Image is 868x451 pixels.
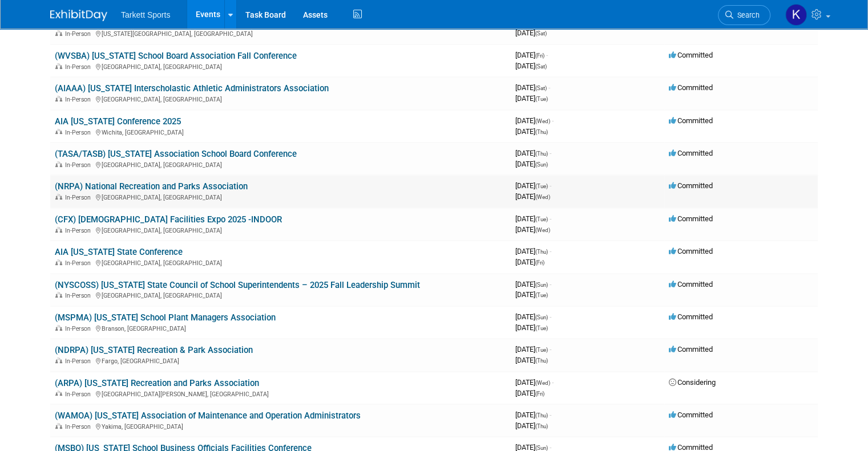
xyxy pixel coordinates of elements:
[65,391,94,398] span: In-Person
[733,11,760,19] span: Search
[515,247,551,255] span: [DATE]
[65,292,94,299] span: In-Person
[55,29,506,38] div: [US_STATE][GEOGRAPHIC_DATA], [GEOGRAPHIC_DATA]
[515,51,548,59] span: [DATE]
[65,129,94,136] span: In-Person
[55,280,420,290] a: (NYSCOSS) [US_STATE] State Council of School Superintendents – 2025 Fall Leadership Summit
[55,290,506,299] div: [GEOGRAPHIC_DATA], [GEOGRAPHIC_DATA]
[55,389,506,398] div: [GEOGRAPHIC_DATA][PERSON_NAME], [GEOGRAPHIC_DATA]
[55,161,62,167] img: In-Person Event
[535,357,548,364] span: (Thu)
[669,378,716,387] span: Considering
[550,247,551,255] span: -
[535,216,548,222] span: (Tue)
[669,280,713,289] span: Committed
[515,312,551,321] span: [DATE]
[65,161,94,169] span: In-Person
[535,259,544,266] span: (Fri)
[535,30,547,36] span: (Sat)
[65,30,94,38] span: In-Person
[515,290,548,299] span: [DATE]
[535,183,548,189] span: (Tue)
[55,30,62,36] img: In-Person Event
[55,421,506,430] div: Yakima, [GEOGRAPHIC_DATA]
[552,378,554,387] span: -
[55,62,506,71] div: [GEOGRAPHIC_DATA], [GEOGRAPHIC_DATA]
[535,347,548,353] span: (Tue)
[515,378,554,387] span: [DATE]
[55,345,253,355] a: (NDRPA) [US_STATE] Recreation & Park Association
[55,325,62,331] img: In-Person Event
[535,391,544,397] span: (Fri)
[546,51,548,59] span: -
[669,214,713,223] span: Committed
[515,192,550,201] span: [DATE]
[669,411,713,419] span: Committed
[55,411,361,421] a: (WAMOA) [US_STATE] Association of Maintenance and Operation Administrators
[65,96,94,103] span: In-Person
[55,225,506,234] div: [GEOGRAPHIC_DATA], [GEOGRAPHIC_DATA]
[55,227,62,233] img: In-Person Event
[535,194,550,200] span: (Wed)
[718,5,770,25] a: Search
[550,280,551,289] span: -
[535,325,548,331] span: (Tue)
[65,194,94,201] span: In-Person
[515,225,550,234] span: [DATE]
[55,63,62,69] img: In-Person Event
[535,118,550,124] span: (Wed)
[550,312,551,321] span: -
[515,127,548,136] span: [DATE]
[65,63,94,71] span: In-Person
[669,149,713,157] span: Committed
[65,325,94,332] span: In-Person
[515,421,548,430] span: [DATE]
[550,214,551,223] span: -
[55,194,62,200] img: In-Person Event
[515,356,548,364] span: [DATE]
[550,411,551,419] span: -
[535,380,550,386] span: (Wed)
[50,10,107,21] img: ExhibitDay
[65,259,94,267] span: In-Person
[55,378,259,388] a: (ARPA) [US_STATE] Recreation and Parks Association
[535,227,550,233] span: (Wed)
[669,247,713,255] span: Committed
[55,149,297,159] a: (TASA/TASB) [US_STATE] Association School Board Conference
[535,96,548,102] span: (Tue)
[535,63,547,70] span: (Sat)
[515,94,548,103] span: [DATE]
[515,149,551,157] span: [DATE]
[515,214,551,223] span: [DATE]
[552,116,554,125] span: -
[515,345,551,354] span: [DATE]
[65,227,94,234] span: In-Person
[65,423,94,430] span: In-Person
[535,129,548,135] span: (Thu)
[55,247,183,257] a: AIA [US_STATE] State Conference
[535,445,548,451] span: (Sun)
[55,312,276,323] a: (MSPMA) [US_STATE] School Plant Managers Association
[535,52,544,59] span: (Fri)
[55,83,329,94] a: (AIAAA) [US_STATE] Interscholastic Athletic Administrators Association
[550,345,551,354] span: -
[515,62,547,70] span: [DATE]
[548,83,550,92] span: -
[121,10,170,19] span: Tarkett Sports
[55,292,62,298] img: In-Person Event
[55,160,506,169] div: [GEOGRAPHIC_DATA], [GEOGRAPHIC_DATA]
[535,151,548,157] span: (Thu)
[669,181,713,190] span: Committed
[535,292,548,298] span: (Tue)
[515,411,551,419] span: [DATE]
[55,259,62,265] img: In-Person Event
[669,345,713,354] span: Committed
[55,192,506,201] div: [GEOGRAPHIC_DATA], [GEOGRAPHIC_DATA]
[515,160,548,168] span: [DATE]
[55,214,282,225] a: (CFX) [DEMOGRAPHIC_DATA] Facilities Expo 2025 -INDOOR
[55,356,506,365] div: Fargo, [GEOGRAPHIC_DATA]
[55,357,62,363] img: In-Person Event
[515,83,550,92] span: [DATE]
[55,51,297,61] a: (WVSBA) [US_STATE] School Board Association Fall Conference
[535,85,547,91] span: (Sat)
